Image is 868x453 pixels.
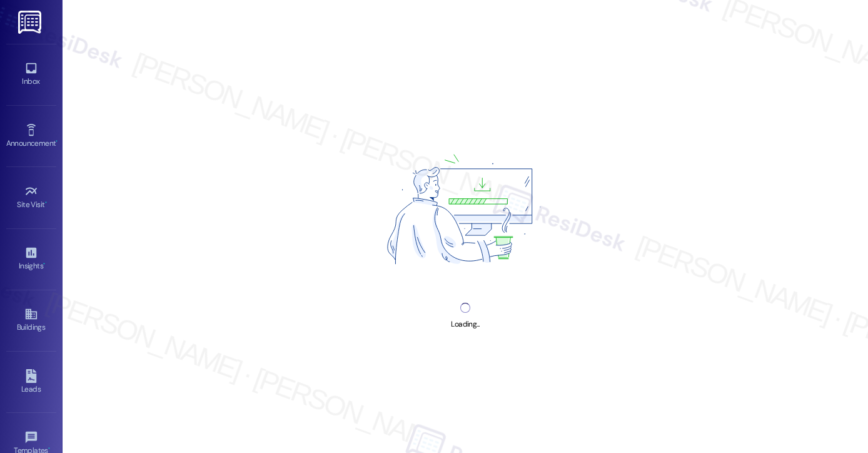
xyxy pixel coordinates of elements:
[451,318,479,331] div: Loading...
[45,198,47,207] span: •
[56,137,58,146] span: •
[18,11,44,34] img: ResiDesk Logo
[43,260,45,268] span: •
[6,303,56,337] a: Buildings
[6,181,56,215] a: Site Visit •
[6,58,56,91] a: Inbox
[48,444,50,453] span: •
[6,242,56,276] a: Insights •
[6,365,56,399] a: Leads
